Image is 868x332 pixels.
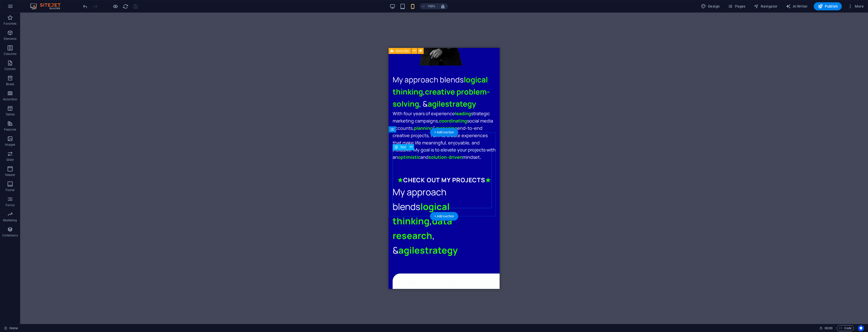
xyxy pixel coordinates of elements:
[4,325,18,331] a: Click to cancel selection. Double-click to open Pages
[819,325,833,331] h6: Session time
[752,2,780,10] button: Navigator
[82,4,88,9] i: Undo: Delete elements (Ctrl+Z)
[6,112,15,116] p: Tables
[701,4,720,9] span: Design
[427,3,436,9] h6: 100%
[441,4,445,9] i: On resize automatically adjust zoom level to fit chosen device.
[814,2,842,10] button: Publish
[4,52,16,56] p: Columns
[848,4,864,9] span: More
[818,4,838,9] span: Publish
[400,146,406,149] span: Text
[123,4,128,9] i: Reload page
[4,37,17,41] p: Elements
[5,173,15,177] p: Header
[825,325,832,331] span: 00 00
[389,48,500,289] iframe: To enrich screen reader interactions, please activate Accessibility in Grammarly extension settings
[837,325,854,331] button: Code
[784,2,810,10] button: AI Writer
[420,3,438,9] button: 100%
[6,188,15,192] p: Footer
[726,2,747,10] button: Pages
[4,128,16,132] p: Features
[3,218,17,222] p: Marketing
[6,158,14,162] p: Slider
[29,3,67,9] img: Editor Logo
[2,233,18,237] p: Collections
[828,326,829,330] span: :
[5,143,15,147] p: Images
[839,325,852,331] span: Code
[728,4,745,9] span: Pages
[786,4,808,9] span: AI Writer
[3,97,17,101] p: Accordion
[699,2,722,10] button: Design
[846,2,866,10] button: More
[6,82,14,86] p: Boxes
[82,3,88,9] button: undo
[396,49,409,52] span: Menu Bar
[5,67,16,71] p: Content
[430,212,458,221] div: + Add section
[699,2,722,10] div: Design (Ctrl+Alt+Y)
[122,3,128,9] button: reload
[6,203,15,207] p: Forms
[858,325,864,331] button: Usercentrics
[430,128,458,137] div: + Add section
[754,4,778,9] span: Navigator
[4,22,16,26] p: Favorites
